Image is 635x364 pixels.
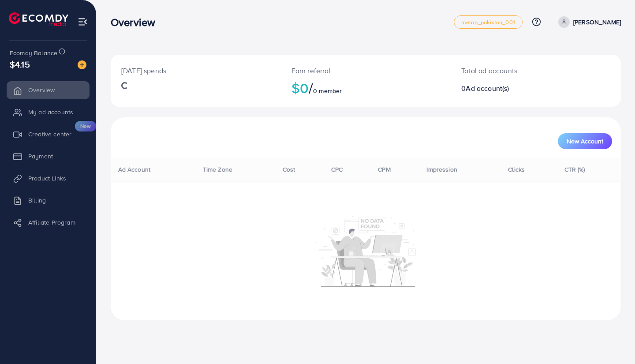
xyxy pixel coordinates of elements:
[10,58,30,71] span: $4.15
[454,15,523,29] a: metap_pakistan_001
[313,86,342,95] span: 0 member
[78,60,86,69] img: image
[291,79,441,96] h2: $0
[461,84,568,93] h2: 0
[9,12,68,26] img: logo
[555,16,621,28] a: [PERSON_NAME]
[78,17,88,27] img: menu
[10,49,57,57] span: Ecomdy Balance
[461,19,515,25] span: metap_pakistan_001
[111,16,162,29] h3: Overview
[121,65,270,76] p: [DATE] spends
[461,65,568,76] p: Total ad accounts
[309,78,313,98] span: /
[567,138,603,144] span: New Account
[573,17,621,27] p: [PERSON_NAME]
[291,65,441,76] p: Earn referral
[558,133,612,149] button: New Account
[466,83,509,93] span: Ad account(s)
